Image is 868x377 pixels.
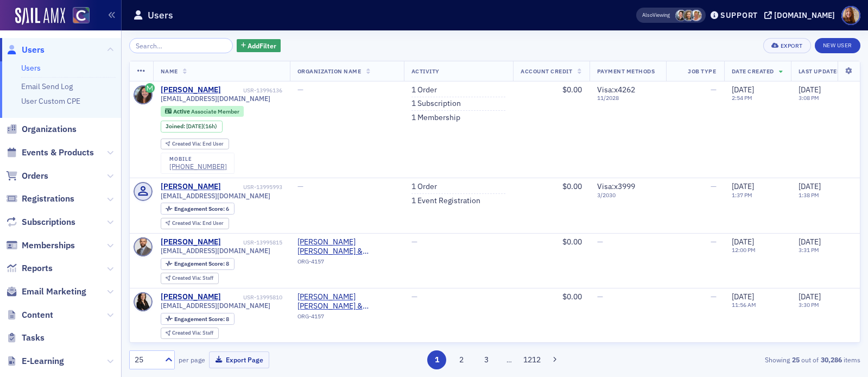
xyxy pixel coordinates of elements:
[223,87,282,94] div: USR-13996136
[502,355,517,365] span: …
[21,63,41,73] a: Users
[6,170,48,182] a: Orders
[65,7,90,26] a: View Homepage
[161,273,219,284] div: Created Via: Staff
[799,181,821,191] span: [DATE]
[179,355,205,365] label: per page
[174,261,229,267] div: 8
[732,246,756,254] time: 12:00 PM
[6,147,94,159] a: Events & Products
[819,355,844,365] strong: 30,286
[223,184,282,191] div: USR-13995993
[223,294,282,301] div: USR-13995810
[174,260,226,267] span: Engagement Score :
[174,206,229,212] div: 6
[683,10,694,21] span: Lindsay Moore
[161,292,221,302] a: [PERSON_NAME]
[161,106,244,117] div: Active: Active: Associate Member
[22,309,53,321] span: Content
[22,355,64,367] span: E-Learning
[172,140,202,147] span: Created Via :
[799,85,821,95] span: [DATE]
[135,354,159,366] div: 25
[732,181,754,191] span: [DATE]
[841,6,860,25] span: Profile
[15,8,65,25] a: SailAMX
[22,193,74,205] span: Registrations
[732,67,774,75] span: Date Created
[297,237,396,256] a: [PERSON_NAME] [PERSON_NAME] & [PERSON_NAME] PC
[172,329,202,336] span: Created Via :
[411,113,460,123] a: 1 Membership
[173,108,191,115] span: Active
[186,123,217,130] div: (16h)
[297,292,396,311] span: Hoskin Farina & Kampf PC
[161,237,221,247] a: [PERSON_NAME]
[562,237,582,247] span: $0.00
[6,332,45,344] a: Tasks
[597,85,635,95] span: Visa : x4262
[248,41,276,51] span: Add Filter
[477,350,496,369] button: 3
[411,237,417,247] span: —
[597,95,658,102] span: 11 / 2028
[711,292,717,301] span: —
[166,123,186,130] span: Joined :
[161,67,178,75] span: Name
[411,292,417,301] span: —
[732,85,754,95] span: [DATE]
[161,182,221,192] a: [PERSON_NAME]
[411,99,461,109] a: 1 Subscription
[161,301,270,310] span: [EMAIL_ADDRESS][DOMAIN_NAME]
[597,237,603,247] span: —
[21,96,80,106] a: User Custom CPE
[597,181,635,191] span: Visa : x3999
[711,181,717,191] span: —
[209,351,269,368] button: Export Page
[172,221,224,227] div: End User
[6,309,53,321] a: Content
[427,350,446,369] button: 1
[22,332,45,344] span: Tasks
[799,237,821,247] span: [DATE]
[688,67,716,75] span: Job Type
[764,11,839,19] button: [DOMAIN_NAME]
[642,11,670,19] span: Viewing
[161,203,235,215] div: Engagement Score: 6
[172,275,213,281] div: Staff
[161,247,270,255] span: [EMAIL_ADDRESS][DOMAIN_NAME]
[642,11,652,18] div: Also
[799,67,841,75] span: Last Updated
[6,216,75,228] a: Subscriptions
[711,237,717,247] span: —
[297,85,303,95] span: —
[799,292,821,301] span: [DATE]
[161,192,270,200] span: [EMAIL_ADDRESS][DOMAIN_NAME]
[22,44,45,56] span: Users
[161,121,223,133] div: Joined: 2025-08-12 00:00:00
[174,315,226,323] span: Engagement Score :
[223,239,282,246] div: USR-13995815
[732,237,754,247] span: [DATE]
[22,170,48,182] span: Orders
[22,286,86,298] span: Email Marketing
[297,313,396,324] div: ORG-4157
[799,246,819,254] time: 3:31 PM
[732,292,754,301] span: [DATE]
[732,94,752,102] time: 2:54 PM
[165,108,239,115] a: Active Associate Member
[720,10,758,20] div: Support
[21,81,73,91] a: Email Send Log
[411,182,437,192] a: 1 Order
[675,10,687,21] span: Pamela Galey-Coleman
[597,292,603,301] span: —
[790,355,801,365] strong: 25
[169,162,227,171] div: [PHONE_NUMBER]
[22,240,75,252] span: Memberships
[186,122,203,130] span: [DATE]
[161,85,221,95] a: [PERSON_NAME]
